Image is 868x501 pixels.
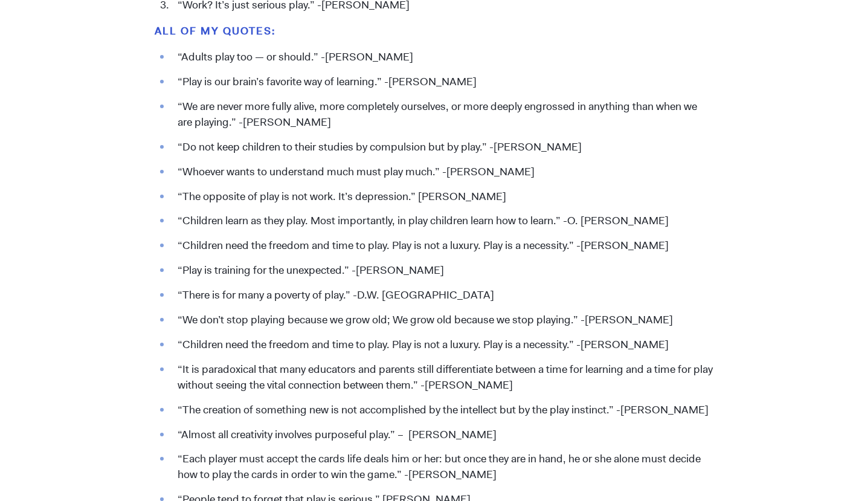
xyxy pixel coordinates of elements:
[155,24,276,37] strong: All of my QUOTES:
[172,50,713,65] li: “Adults play too — or should.” -[PERSON_NAME]
[172,99,713,131] li: “We are never more fully alive, more completely ourselves, or more deeply engrossed in anything t...
[172,451,713,483] li: “Each player must accept the cards life deals him or her: but once they are in hand, he or she al...
[172,263,713,279] li: “Play is training for the unexpected.” -[PERSON_NAME]
[172,238,713,254] li: “Children need the freedom and time to play. Play is not a luxury. Play is a necessity.” -[PERSON...
[172,164,713,180] li: “Whoever wants to understand much must play much.” -[PERSON_NAME]
[172,213,713,229] li: “Children learn as they play. Most importantly, in play children learn how to learn.” -O. [PERSON...
[172,402,713,418] li: “The creation of something new is not accomplished by the intellect but by the play instinct.” -[...
[172,427,713,443] li: “Almost all creativity involves purposeful play.” – [PERSON_NAME]
[172,140,713,155] li: “Do not keep children to their studies by compulsion but by play.” -[PERSON_NAME]
[172,312,713,328] li: “We don’t stop playing because we grow old; We grow old because we stop playing.” -[PERSON_NAME]
[172,362,713,393] li: “It is paradoxical that many educators and parents still differentiate between a time for learnin...
[172,74,713,90] li: “Play is our brain’s favorite way of learning.” -[PERSON_NAME]
[172,337,713,353] li: “Children need the freedom and time to play. Play is not a luxury. Play is a necessity.” -[PERSON...
[172,189,713,205] li: “The opposite of play is not work. It’s depression.” [PERSON_NAME]
[172,288,713,303] li: “There is for many a poverty of play.” -D.W. [GEOGRAPHIC_DATA]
